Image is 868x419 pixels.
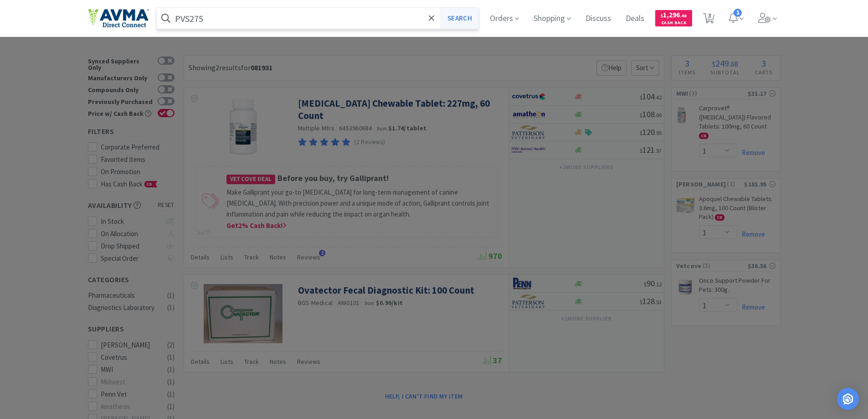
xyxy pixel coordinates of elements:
[622,15,648,23] a: Deals
[699,16,718,24] a: 3
[582,15,615,23] a: Discuss
[661,13,663,19] span: $
[734,9,742,17] span: 1
[661,21,687,26] span: Cash Back
[655,6,692,31] a: $1,296.48Cash Back
[661,10,687,19] span: 1,296
[680,13,687,19] span: . 48
[837,388,859,410] div: Open Intercom Messenger
[88,9,149,28] img: e4e33dab9f054f5782a47901c742baa9_102.png
[157,8,479,29] input: Search by item, sku, manufacturer, ingredient, size...
[441,8,478,29] button: Search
